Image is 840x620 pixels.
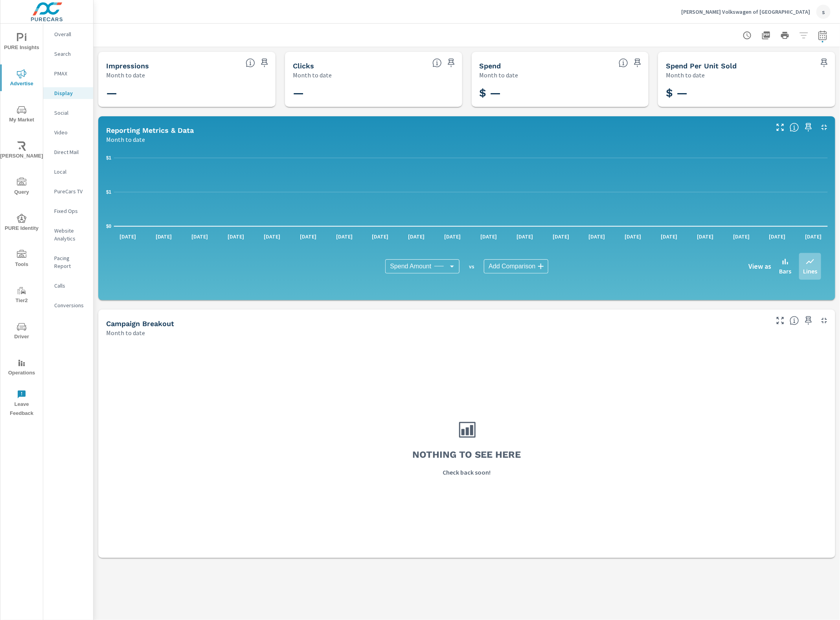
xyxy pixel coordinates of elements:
[790,123,799,132] span: Understand Display data over time and see how metrics compare to each other.
[54,187,87,195] p: PureCars TV
[818,121,831,134] button: Minimize Widget
[54,227,87,242] p: Website Analytics
[777,28,793,43] button: Print Report
[666,70,705,80] p: Month to date
[43,107,93,119] div: Social
[106,62,149,70] h5: Impressions
[106,189,112,195] text: $1
[43,87,93,99] div: Display
[815,28,831,43] button: Select Date Range
[54,50,87,58] p: Search
[619,58,628,68] span: The amount of money spent on advertising during the period.
[293,62,314,70] h5: Clicks
[54,148,87,156] p: Direct Mail
[54,109,87,117] p: Social
[691,233,719,240] p: [DATE]
[54,282,87,290] p: Calls
[3,69,40,88] span: Advertise
[728,233,755,240] p: [DATE]
[54,168,87,176] p: Local
[779,266,791,276] p: Bars
[480,62,501,70] h5: Spend
[816,5,831,19] div: s
[43,146,93,158] div: Direct Mail
[443,468,491,477] p: Check back soon!
[114,233,142,240] p: [DATE]
[150,233,178,240] p: [DATE]
[3,250,40,269] span: Tools
[43,225,93,244] div: Website Analytics
[43,127,93,138] div: Video
[293,70,332,80] p: Month to date
[489,262,535,270] span: Add Comparison
[106,135,145,144] p: Month to date
[413,448,521,461] h3: Nothing to see here
[390,262,431,270] span: Spend Amount
[43,205,93,217] div: Fixed Ops
[54,30,87,38] p: Overall
[3,141,40,161] span: [PERSON_NAME]
[43,299,93,311] div: Conversions
[432,58,442,68] span: The number of times an ad was clicked by a consumer.
[54,70,87,77] p: PMAX
[666,86,827,100] h3: $ —
[0,24,43,421] div: nav menu
[774,314,787,327] button: Make Fullscreen
[803,266,817,276] p: Lines
[583,233,611,240] p: [DATE]
[54,128,87,136] p: Video
[43,48,93,60] div: Search
[802,121,815,134] span: Save this to your personalized report
[631,57,644,69] span: Save this to your personalized report
[385,259,460,273] div: Spend Amount
[460,263,484,270] p: vs
[3,214,40,233] span: PURE Identity
[43,185,93,197] div: PureCars TV
[54,301,87,309] p: Conversions
[681,8,810,15] p: [PERSON_NAME] Volkswagen of [GEOGRAPHIC_DATA]
[619,233,647,240] p: [DATE]
[666,62,737,70] h5: Spend Per Unit Sold
[3,286,40,305] span: Tier2
[106,155,112,161] text: $1
[54,207,87,215] p: Fixed Ops
[186,233,213,240] p: [DATE]
[106,70,145,80] p: Month to date
[3,390,40,418] span: Leave Feedback
[475,233,502,240] p: [DATE]
[106,86,268,100] h3: —
[480,70,518,80] p: Month to date
[43,68,93,79] div: PMAX
[3,322,40,341] span: Driver
[43,280,93,292] div: Calls
[222,233,250,240] p: [DATE]
[258,57,271,69] span: Save this to your personalized report
[480,86,641,100] h3: $ —
[3,358,40,378] span: Operations
[106,328,145,338] p: Month to date
[3,178,40,197] span: Query
[818,314,831,327] button: Minimize Widget
[106,319,174,328] h5: Campaign Breakout
[800,233,827,240] p: [DATE]
[403,233,430,240] p: [DATE]
[331,233,358,240] p: [DATE]
[43,28,93,40] div: Overall
[43,252,93,272] div: Pacing Report
[294,233,322,240] p: [DATE]
[106,126,194,134] h5: Reporting Metrics & Data
[818,57,831,69] span: Save this to your personalized report
[439,233,466,240] p: [DATE]
[774,121,787,134] button: Make Fullscreen
[764,233,791,240] p: [DATE]
[547,233,575,240] p: [DATE]
[790,316,799,325] span: This is a summary of Display performance results by campaign. Each column can be sorted.
[802,314,815,327] span: Save this to your personalized report
[106,224,112,229] text: $0
[246,58,255,68] span: The number of times an ad was shown on your behalf.
[511,233,539,240] p: [DATE]
[655,233,683,240] p: [DATE]
[758,28,774,43] button: "Export Report to PDF"
[54,254,87,270] p: Pacing Report
[484,259,548,273] div: Add Comparison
